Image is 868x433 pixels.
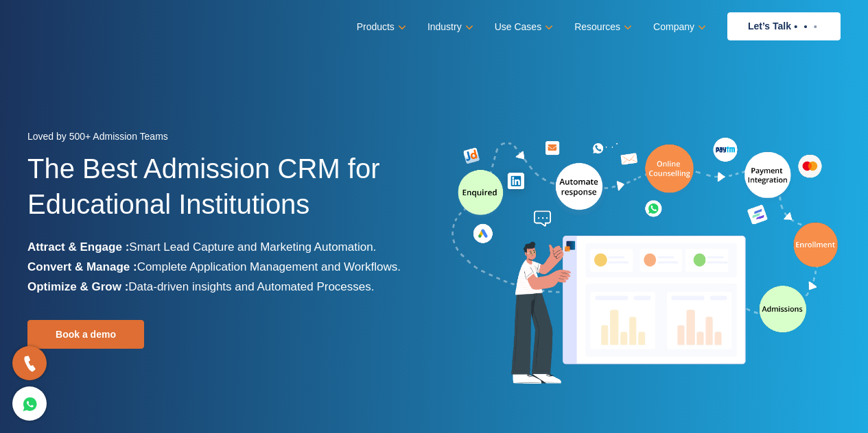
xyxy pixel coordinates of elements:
img: admission-software-home-page-header [449,134,841,390]
b: Optimize & Grow : [27,280,128,293]
a: Book a demo [27,320,144,349]
a: Company [653,17,703,37]
a: Use Cases [495,17,550,37]
a: Products [357,17,403,37]
a: Resources [574,17,629,37]
span: Data-driven insights and Automated Processes. [128,280,374,293]
a: Let’s Talk [727,12,841,40]
b: Attract & Engage : [27,240,129,253]
span: Smart Lead Capture and Marketing Automation. [129,240,376,253]
b: Convert & Manage : [27,260,137,273]
div: Loved by 500+ Admission Teams [27,127,424,151]
span: Complete Application Management and Workflows. [137,260,401,273]
a: Industry [427,17,471,37]
h1: The Best Admission CRM for Educational Institutions [27,151,424,237]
